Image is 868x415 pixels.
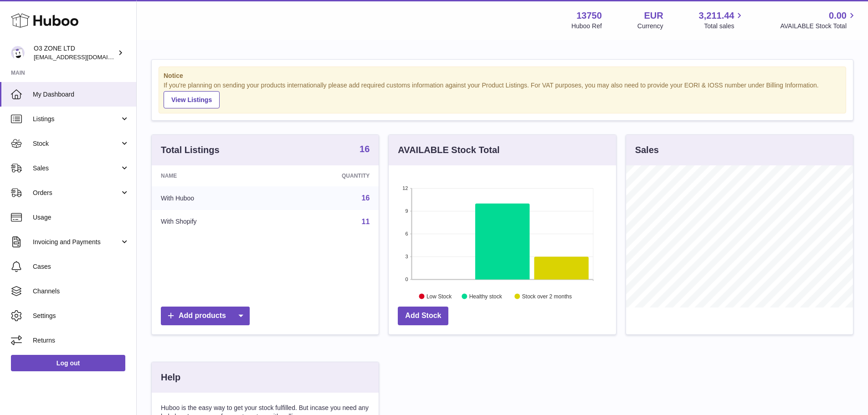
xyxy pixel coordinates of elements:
a: Add Stock [398,307,448,325]
text: 6 [406,231,408,236]
th: Name [152,165,274,186]
a: 16 [362,194,370,202]
span: 3,211.44 [699,10,734,22]
div: O3 ZONE LTD [34,44,116,61]
span: Sales [33,164,120,173]
text: Low Stock [426,293,452,299]
td: With Huboo [152,186,274,210]
span: Listings [33,115,120,123]
div: Currency [637,22,663,31]
td: With Shopify [152,210,274,234]
span: 0.00 [829,10,847,22]
span: Total sales [704,22,745,31]
a: Log out [11,355,125,371]
text: Healthy stock [469,293,503,299]
text: Stock over 2 months [522,293,572,299]
span: Orders [33,189,120,197]
th: Quantity [274,165,379,186]
span: Returns [33,336,129,345]
text: 9 [406,208,408,214]
span: Invoicing and Payments [33,238,120,246]
span: [EMAIL_ADDRESS][DOMAIN_NAME] [34,53,134,61]
strong: 13750 [576,10,602,22]
strong: EUR [644,10,663,22]
h3: AVAILABLE Stock Total [398,144,499,156]
span: Stock [33,139,120,148]
span: Cases [33,262,129,271]
text: 3 [406,254,408,259]
div: If you're planning on sending your products internationally please add required customs informati... [164,81,841,108]
a: View Listings [164,91,220,108]
text: 0 [406,277,408,282]
h3: Total Listings [161,144,220,156]
h3: Help [161,371,180,384]
a: 3,211.44 Total sales [699,10,745,31]
a: 16 [360,144,370,155]
a: 11 [362,218,370,225]
a: Add products [161,307,250,325]
img: internalAdmin-13750@internal.huboo.com [11,46,25,60]
h3: Sales [635,144,659,156]
strong: 16 [360,144,370,154]
text: 12 [403,185,408,191]
div: Huboo Ref [571,22,602,31]
span: Settings [33,312,129,320]
strong: Notice [164,72,841,80]
span: AVAILABLE Stock Total [780,22,857,31]
span: Channels [33,287,129,296]
span: Usage [33,213,129,222]
span: My Dashboard [33,90,129,99]
a: 0.00 AVAILABLE Stock Total [780,10,857,31]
